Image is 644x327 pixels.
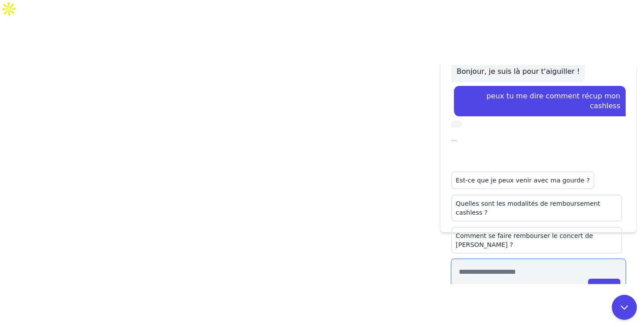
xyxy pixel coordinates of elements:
p: peux tu me dire comment récup mon cashless [459,91,620,111]
button: Send [588,279,620,297]
p: Bonjour, je suis là pour t'aiguiller ! [457,67,580,76]
button: Comment se faire rembourser le concert de [PERSON_NAME] ? [451,227,622,254]
button: Est-ce que je peux venir avec ma gourde ? [451,171,594,189]
button: Quelles sont les modalités de remboursement cashless ? [451,195,622,221]
div: ... [451,134,626,143]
